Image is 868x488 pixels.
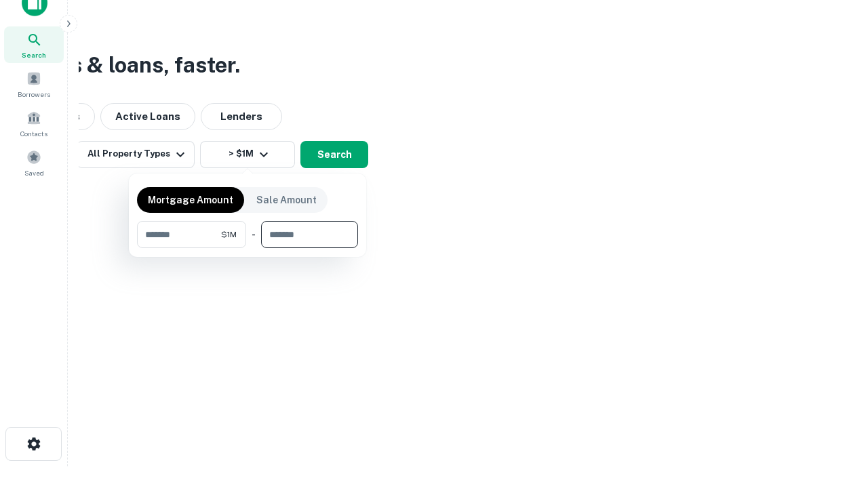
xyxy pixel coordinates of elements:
[221,228,237,241] span: $1M
[800,380,868,445] iframe: Chat Widget
[256,192,317,207] p: Sale Amount
[252,221,256,248] div: -
[148,192,233,207] p: Mortgage Amount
